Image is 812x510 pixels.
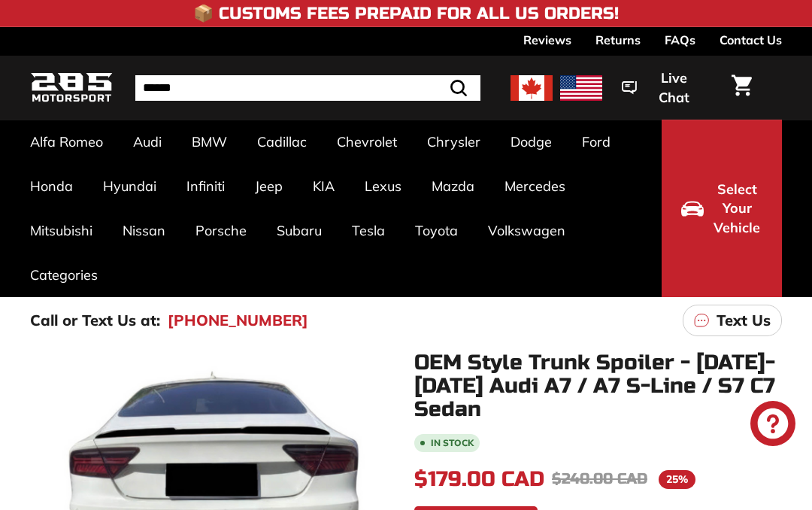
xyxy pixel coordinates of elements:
[720,27,782,53] a: Contact Us
[177,120,242,164] a: BMW
[15,120,118,164] a: Alfa Romeo
[171,164,240,208] a: Infiniti
[15,208,108,253] a: Mitsubishi
[400,208,473,253] a: Toyota
[489,164,580,208] a: Mercedes
[717,309,771,332] p: Text Us
[240,164,298,208] a: Jeep
[15,164,88,208] a: Honda
[414,351,782,420] h1: OEM Style Trunk Spoiler - [DATE]-[DATE] Audi A7 / A7 S-Line / S7 C7 Sedan
[567,120,626,164] a: Ford
[595,27,641,53] a: Returns
[412,120,495,164] a: Chrysler
[473,208,580,253] a: Volkswagen
[659,470,695,489] span: 25%
[193,5,619,23] h4: 📦 Customs Fees Prepaid for All US Orders!
[495,120,567,164] a: Dodge
[746,401,800,450] inbox-online-store-chat: Shopify online store chat
[15,253,113,297] a: Categories
[552,469,647,488] span: $240.00 CAD
[711,180,762,238] span: Select Your Vehicle
[665,27,695,53] a: FAQs
[262,208,337,253] a: Subaru
[108,208,180,253] a: Nissan
[723,62,761,114] a: Cart
[118,120,177,164] a: Audi
[298,164,350,208] a: KIA
[414,466,544,492] span: $179.00 CAD
[417,164,489,208] a: Mazda
[431,439,474,448] b: In stock
[30,70,113,105] img: Logo_285_Motorsport_areodynamics_components
[662,120,782,297] button: Select Your Vehicle
[88,164,171,208] a: Hyundai
[30,309,160,332] p: Call or Text Us at:
[523,27,571,53] a: Reviews
[683,305,782,336] a: Text Us
[337,208,400,253] a: Tesla
[602,59,723,116] button: Live Chat
[180,208,262,253] a: Porsche
[242,120,322,164] a: Cadillac
[350,164,417,208] a: Lexus
[644,68,703,107] span: Live Chat
[135,75,480,101] input: Search
[168,309,308,332] a: [PHONE_NUMBER]
[322,120,412,164] a: Chevrolet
